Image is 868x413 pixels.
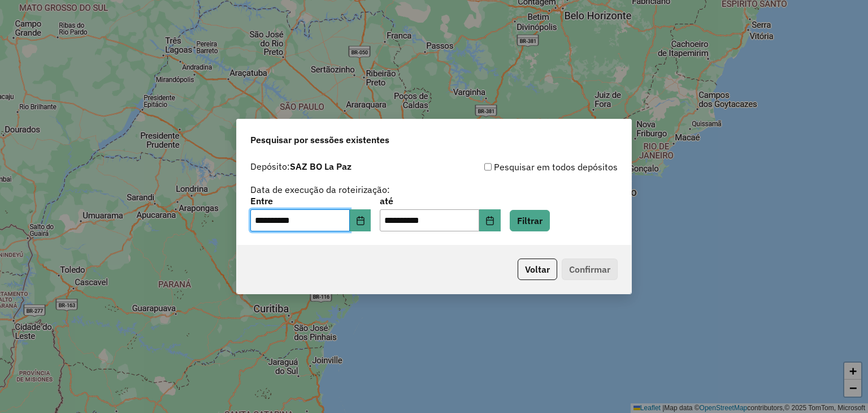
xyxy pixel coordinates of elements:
[350,209,371,232] button: Choose Date
[250,183,390,196] label: Data de execução da roteirização:
[518,259,557,280] button: Voltar
[250,194,371,208] label: Entre
[380,194,500,208] label: até
[250,133,389,147] span: Pesquisar por sessões existentes
[250,160,351,173] label: Depósito:
[434,160,618,174] div: Pesquisar em todos depósitos
[290,161,351,172] strong: SAZ BO La Paz
[479,209,501,232] button: Choose Date
[510,210,550,231] button: Filtrar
